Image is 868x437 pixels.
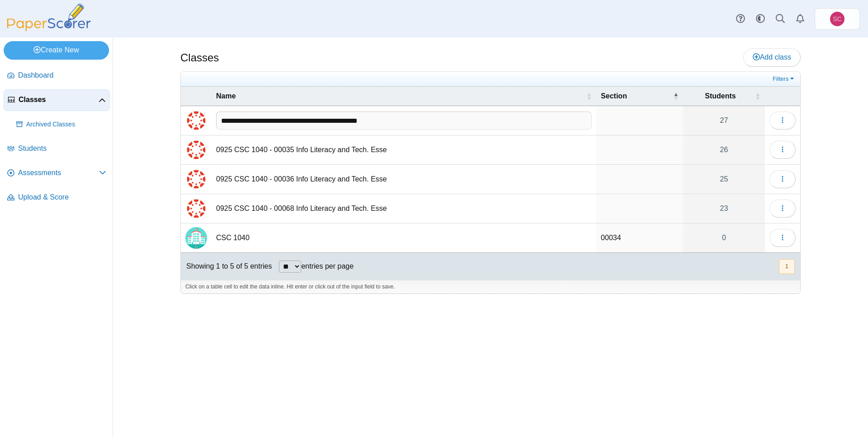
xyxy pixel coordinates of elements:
img: Locally created class [185,227,207,249]
div: Click on a table cell to edit the data inline. Hit enter or click out of the input field to save. [181,280,800,293]
span: Name : Activate to sort [586,92,592,101]
img: PaperScorer [4,4,94,31]
img: External class connected through Canvas [185,110,207,131]
span: Shunnan Chen [830,12,844,26]
h1: Classes [180,50,219,65]
a: PaperScorer [4,25,94,33]
span: Shunnan Chen [833,16,841,22]
a: Classes [4,89,110,111]
a: Archived Classes [13,114,110,135]
span: Students : Activate to sort [755,92,760,101]
td: 0925 CSC 1040 - 00035 Info Literacy and Tech. Esse [212,135,596,165]
span: Students [688,91,753,101]
label: entries per page [301,262,354,270]
a: Dashboard [4,65,110,87]
span: Dashboard [18,70,106,80]
a: 26 [683,135,765,164]
img: External class connected through Canvas [185,139,207,161]
span: Section : Activate to invert sorting [673,92,679,101]
nav: pagination [778,259,795,274]
a: Students [4,138,110,160]
div: Showing 1 to 5 of 5 entries [181,253,272,280]
a: Filters [770,74,798,84]
span: Archived Classes [26,120,106,129]
img: External class connected through Canvas [185,198,207,219]
a: Shunnan Chen [815,8,860,30]
td: 0925 CSC 1040 - 00036 Info Literacy and Tech. Esse [212,165,596,194]
span: Classes [19,95,99,105]
img: External class connected through Canvas [185,168,207,190]
td: 0925 CSC 1040 - 00068 Info Literacy and Tech. Esse [212,194,596,223]
a: 0 [683,223,765,252]
span: Section [601,91,671,101]
td: 00034 [596,223,683,253]
span: Students [18,144,106,153]
a: 25 [683,165,765,194]
a: Assessments [4,163,110,184]
span: Add class [753,53,791,61]
td: CSC 1040 [212,223,596,253]
a: Alerts [790,9,810,29]
a: Create New [4,41,109,59]
a: 27 [683,106,765,135]
span: Assessments [18,168,99,178]
a: 23 [683,194,765,223]
a: Add class [743,48,801,66]
button: 1 [779,259,795,274]
a: Upload & Score [4,187,110,209]
span: Name [216,91,585,101]
span: Upload & Score [18,192,106,202]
